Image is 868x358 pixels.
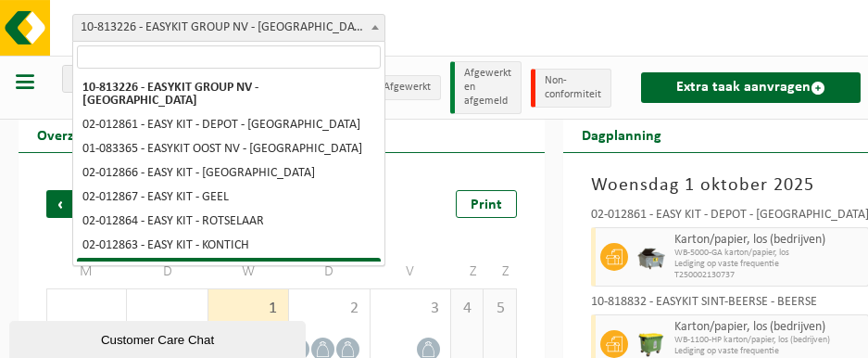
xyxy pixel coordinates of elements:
[456,190,517,218] a: Print
[674,335,863,346] span: WB-1100-HP karton/papier, los (bedrijven)
[19,116,116,152] h2: Overzicht
[493,299,507,319] span: 5
[46,255,127,288] td: M
[460,299,474,319] span: 4
[637,243,665,271] img: WB-5000-GAL-GY-01
[531,69,611,108] li: Non-conformiteit
[471,198,502,212] span: Print
[451,255,484,288] td: Z
[450,61,522,114] li: Afgewerkt en afgemeld
[674,259,863,270] span: Lediging op vaste frequentie
[289,255,370,288] td: D
[77,234,381,258] li: 02-012863 - EASY KIT - KONTICH
[46,190,74,218] span: Vorige
[77,76,381,113] li: 10-813226 - EASYKIT GROUP NV - [GEOGRAPHIC_DATA]
[218,299,279,319] span: 1
[77,210,381,234] li: 02-012864 - EASY KIT - ROTSELAAR
[73,15,384,41] span: 10-813226 - EASYKIT GROUP NV - ROTSELAAR
[72,14,385,42] span: 10-813226 - EASYKIT GROUP NV - ROTSELAAR
[208,255,289,288] td: W
[9,317,309,358] iframe: chat widget
[674,270,863,281] span: T250002130737
[77,161,381,185] li: 02-012866 - EASY KIT - [GEOGRAPHIC_DATA]
[641,72,862,102] a: Extra taak aanvragen
[77,185,381,210] li: 02-012867 - EASY KIT - GEEL
[674,346,863,357] span: Lediging op vaste frequentie
[637,330,665,358] img: WB-1100-HPE-GN-51
[127,255,208,288] td: D
[563,116,680,152] h2: Dagplanning
[674,320,863,335] span: Karton/papier, los (bedrijven)
[298,299,359,319] span: 2
[77,113,381,137] li: 02-012861 - EASY KIT - DEPOT - [GEOGRAPHIC_DATA]
[62,65,195,93] button: Vestigingen(16/16)
[77,258,381,295] li: 10-818822 - EASY KIT SINT-TRUIDEN - [GEOGRAPHIC_DATA]
[77,137,381,161] li: 01-083365 - EASYKIT OOST NV - [GEOGRAPHIC_DATA]
[484,255,517,288] td: Z
[371,255,451,288] td: V
[370,75,441,100] li: Afgewerkt
[674,248,863,259] span: WB-5000-GA karton/papier, los
[380,299,441,319] span: 3
[674,233,863,248] span: Karton/papier, los (bedrijven)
